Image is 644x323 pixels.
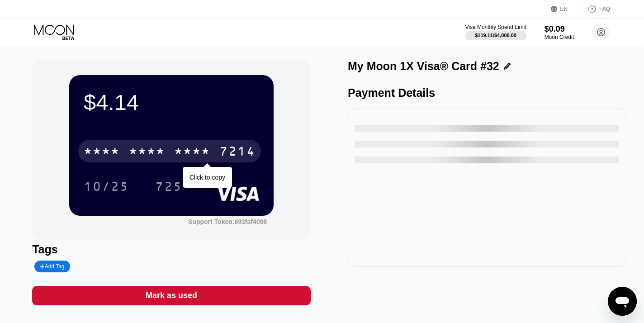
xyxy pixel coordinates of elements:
[465,24,526,30] div: Visa Monthly Spend Limit
[560,6,568,12] div: EN
[189,174,225,181] div: Click to copy
[578,5,610,14] div: FAQ
[188,218,267,225] div: Support Token: 693faf4098
[77,175,136,198] div: 10/25
[34,261,70,272] div: Add Tag
[146,290,197,301] div: Mark as used
[32,243,311,256] div: Tags
[545,34,574,40] div: Moon Credit
[84,90,259,115] div: $4.14
[545,24,574,40] div: $0.09Moon Credit
[148,175,189,198] div: 725
[348,86,626,100] div: Payment Details
[32,286,311,305] div: Mark as used
[599,6,610,12] div: FAQ
[219,145,256,160] div: 7214
[545,24,574,34] div: $0.09
[155,180,182,195] div: 725
[188,218,267,225] div: Support Token:693faf4098
[348,60,499,73] div: My Moon 1X Visa® Card #32
[465,24,526,40] div: Visa Monthly Spend Limit$119.11/$4,000.00
[40,263,64,270] div: Add Tag
[551,5,578,14] div: EN
[608,287,637,316] iframe: Button to launch messaging window
[84,180,129,195] div: 10/25
[475,33,516,38] div: $119.11 / $4,000.00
